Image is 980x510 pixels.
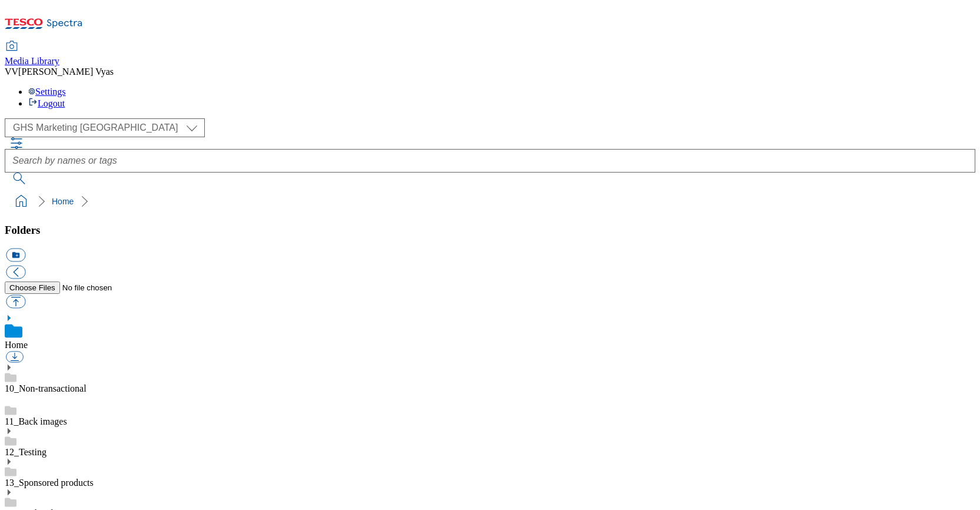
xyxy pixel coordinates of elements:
a: Home [52,197,74,206]
a: Settings [28,87,66,97]
a: Home [5,340,28,350]
a: 13_Sponsored products [5,478,94,488]
a: 10_Non-transactional [5,383,87,393]
a: 11_Back images [5,416,67,426]
span: VV [5,67,18,77]
a: Logout [28,98,65,108]
a: Media Library [5,42,59,67]
nav: breadcrumb [5,190,975,213]
h3: Folders [5,224,975,237]
span: Media Library [5,56,59,66]
a: home [12,192,31,211]
span: [PERSON_NAME] Vyas [18,67,114,77]
input: Search by names or tags [5,149,975,173]
a: 12_Testing [5,447,46,457]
